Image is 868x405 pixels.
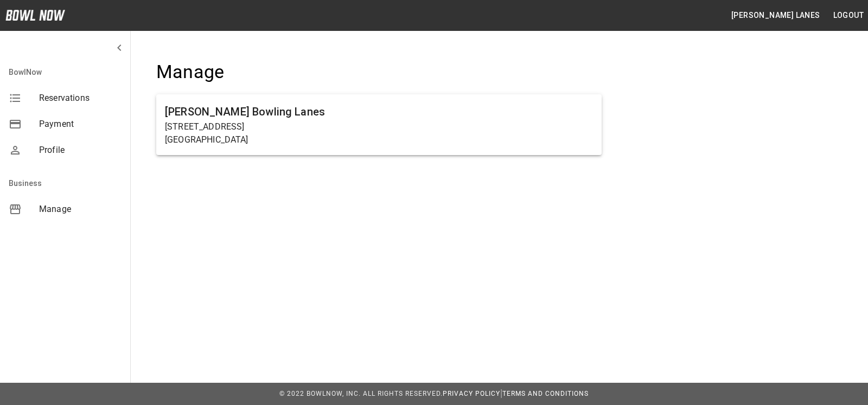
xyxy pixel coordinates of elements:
[165,133,593,146] p: [GEOGRAPHIC_DATA]
[502,390,589,397] a: Terms and Conditions
[39,92,122,105] span: Reservations
[443,390,500,397] a: Privacy Policy
[165,120,593,133] p: [STREET_ADDRESS]
[39,203,122,216] span: Manage
[829,5,868,25] button: Logout
[5,10,65,21] img: logo
[727,5,825,25] button: [PERSON_NAME] Lanes
[39,118,122,131] span: Payment
[165,103,593,120] h6: [PERSON_NAME] Bowling Lanes
[156,61,602,83] h4: Manage
[39,144,122,157] span: Profile
[279,390,443,397] span: © 2022 BowlNow, Inc. All Rights Reserved.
